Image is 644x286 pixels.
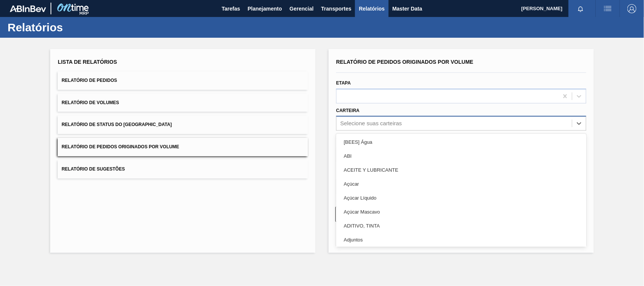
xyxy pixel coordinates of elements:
[58,115,308,134] button: Relatório de Status do [GEOGRAPHIC_DATA]
[58,94,308,112] button: Relatório de Volumes
[603,4,612,13] img: userActions
[336,149,586,163] div: ABI
[58,138,308,156] button: Relatório de Pedidos Originados por Volume
[336,177,586,191] div: Açúcar
[336,59,473,65] span: Relatório de Pedidos Originados por Volume
[222,4,240,13] span: Tarefas
[336,219,586,233] div: ADITIVO, TINTA
[61,166,125,172] span: Relatório de Sugestões
[336,80,351,86] label: Etapa
[336,233,586,247] div: Adjuntos
[61,100,119,105] span: Relatório de Volumes
[336,191,586,205] div: Açúcar Líquido
[61,78,117,83] span: Relatório de Pedidos
[10,5,46,12] img: TNhmsLtSVTkK8tSr43FrP2fwEKptu5GPRR3wAAAABJRU5ErkJggg==
[336,135,586,149] div: [BEES] Água
[569,3,593,14] button: Notificações
[61,122,172,127] span: Relatório de Status do [GEOGRAPHIC_DATA]
[392,4,422,13] span: Master Data
[58,160,308,178] button: Relatório de Sugestões
[627,4,636,13] img: Logout
[335,207,457,222] button: Limpar
[359,4,384,13] span: Relatórios
[321,4,351,13] span: Transportes
[58,71,308,90] button: Relatório de Pedidos
[290,4,314,13] span: Gerencial
[340,120,402,127] div: Selecione suas carteiras
[247,4,282,13] span: Planejamento
[8,23,141,32] h1: Relatórios
[61,144,179,149] span: Relatório de Pedidos Originados por Volume
[336,205,586,219] div: Açúcar Mascavo
[336,163,586,177] div: ACEITE Y LUBRICANTE
[336,108,360,113] label: Carteira
[58,59,117,65] span: Lista de Relatórios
